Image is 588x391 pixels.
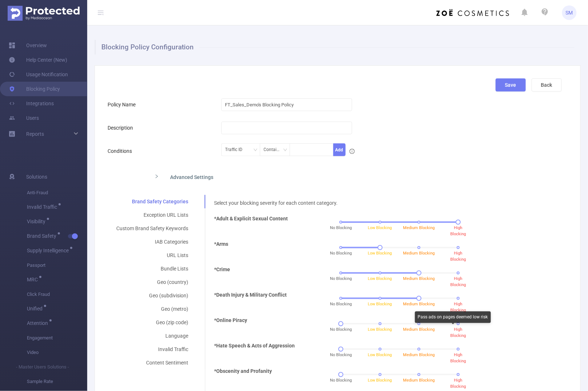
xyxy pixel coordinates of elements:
[27,186,87,200] span: Anti-Fraud
[403,276,435,281] span: Medium Blocking
[330,251,352,257] span: No Blocking
[214,241,228,247] b: *Arms
[27,277,40,282] span: MRC
[108,329,197,343] div: Language
[108,222,197,235] div: Custom Brand Safety Keywords
[27,219,48,224] span: Visibility
[27,331,87,345] span: Engagement
[27,287,87,302] span: Click Fraud
[368,276,392,281] span: Low Blocking
[330,378,352,384] span: No Blocking
[108,249,197,262] div: URL Lists
[330,276,352,282] span: No Blocking
[368,302,392,306] span: Low Blocking
[532,78,562,91] button: Back
[403,225,435,230] span: Medium Blocking
[26,127,44,141] a: Reports
[253,148,258,153] i: icon: down
[9,82,60,96] a: Blocking Policy
[450,353,466,363] span: High Blocking
[403,378,435,383] span: Medium Blocking
[283,148,287,153] i: icon: down
[27,248,71,253] span: Supply Intelligence
[214,368,272,374] b: *Obscenity and Profanity
[264,144,286,156] div: Contains
[108,208,197,222] div: Exception URL Lists
[9,67,68,82] a: Usage Notification
[214,266,230,272] b: *Crime
[108,356,197,370] div: Content Sentiment
[108,316,197,329] div: Geo (zip code)
[450,251,466,262] span: High Blocking
[330,301,352,307] span: No Blocking
[108,276,197,289] div: Geo (country)
[450,327,466,338] span: High Blocking
[108,102,139,107] label: Policy Name
[225,144,248,156] div: Traffic ID
[9,96,54,111] a: Integrations
[27,233,59,239] span: Brand Safety
[403,251,435,256] span: Medium Blocking
[27,204,60,209] span: Invalid Traffic
[108,195,197,208] div: Brand Safety Categories
[368,378,392,383] span: Low Blocking
[26,131,44,137] span: Reports
[94,40,575,54] h1: Blocking Policy Configuration
[27,345,87,360] span: Video
[566,5,573,20] span: SM
[9,111,39,125] a: Users
[214,216,288,221] b: *Adult & Explicit Sexual Content
[108,235,197,249] div: IAB Categories
[108,302,197,316] div: Geo (metro)
[108,289,197,302] div: Geo (subdivision)
[27,374,87,389] span: Sample Rate
[450,276,466,287] span: High Blocking
[450,302,466,313] span: High Blocking
[214,317,247,323] b: *Online Piracy
[368,353,392,357] span: Low Blocking
[330,225,352,231] span: No Blocking
[330,352,352,358] span: No Blocking
[27,258,87,273] span: Passport
[368,225,392,230] span: Low Blocking
[214,292,287,298] b: *Death Injury & Military Conflict
[108,125,137,131] label: Description
[214,343,295,349] b: *Hate Speech & Acts of Aggression
[350,149,355,154] i: icon: info-circle
[403,302,435,306] span: Medium Blocking
[154,174,159,179] i: icon: right
[26,170,47,184] span: Solutions
[108,343,197,356] div: Invalid Traffic
[27,321,51,326] span: Attention
[149,169,421,184] div: icon: rightAdvanced Settings
[108,148,136,154] label: Conditions
[9,53,67,67] a: Help Center (New)
[403,327,435,332] span: Medium Blocking
[333,143,346,156] button: Add
[330,327,352,333] span: No Blocking
[8,6,80,21] img: Protected Media
[450,225,466,236] span: High Blocking
[403,353,435,357] span: Medium Blocking
[368,251,392,256] span: Low Blocking
[368,327,392,332] span: Low Blocking
[450,378,466,389] span: High Blocking
[27,306,45,311] span: Unified
[415,311,491,323] div: Pass ads on pages deemed low risk
[9,38,47,53] a: Overview
[496,78,526,91] button: Save
[108,262,197,276] div: Bundle Lists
